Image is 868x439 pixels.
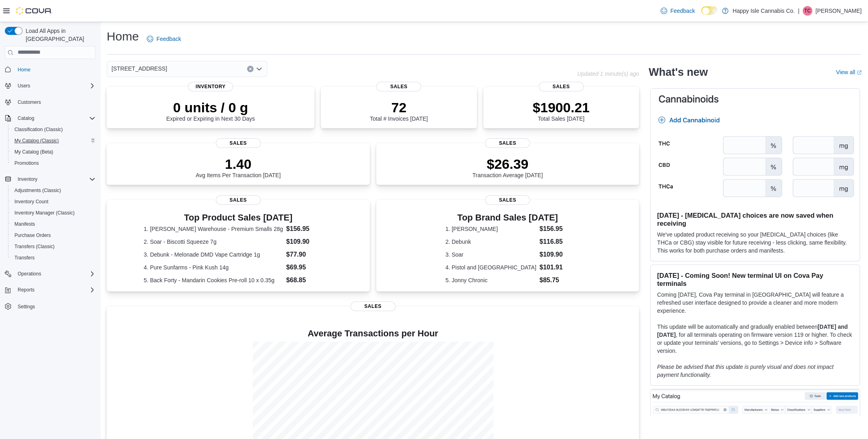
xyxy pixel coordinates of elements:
[798,6,799,16] p: |
[445,251,536,259] dt: 3. Soar
[156,35,181,43] span: Feedback
[14,198,49,205] span: Inventory Count
[539,224,570,234] dd: $156.95
[18,99,41,105] span: Customers
[188,82,233,91] span: Inventory
[2,300,99,312] button: Settings
[8,207,99,218] button: Inventory Manager (Classic)
[14,187,61,194] span: Adjustments (Classic)
[815,6,862,16] p: [PERSON_NAME]
[144,263,283,271] dt: 4. Pure Sunfarms - Pink Kush 14g
[14,269,95,279] span: Operations
[2,284,99,295] button: Reports
[11,242,95,251] span: Transfers (Classic)
[14,81,95,91] span: Users
[18,67,30,73] span: Home
[11,208,78,218] a: Inventory Manager (Classic)
[14,160,39,166] span: Promotions
[11,253,95,263] span: Transfers
[539,275,570,285] dd: $85.75
[445,238,536,246] dt: 2. Debunk
[14,243,55,250] span: Transfers (Classic)
[14,113,37,123] button: Catalog
[14,174,41,184] button: Inventory
[18,271,41,277] span: Operations
[11,136,62,146] a: My Catalog (Classic)
[11,219,95,229] span: Manifests
[14,81,33,91] button: Users
[113,329,633,338] h4: Average Transactions per Hour
[14,285,38,295] button: Reports
[485,138,530,148] span: Sales
[112,64,167,73] span: [STREET_ADDRESS]
[804,6,811,16] span: TC
[539,237,570,247] dd: $116.85
[857,70,862,75] svg: External link
[8,146,99,158] button: My Catalog (Beta)
[473,156,543,178] div: Transaction Average [DATE]
[14,65,34,75] a: Home
[196,156,281,172] p: 1.40
[144,251,283,259] dt: 3. Debunk - Melonade DMD Vape Cartridge 1g
[18,176,37,182] span: Inventory
[18,303,35,310] span: Settings
[14,285,95,295] span: Reports
[247,66,254,72] button: Clear input
[286,237,333,247] dd: $109.90
[14,221,35,227] span: Manifests
[2,268,99,279] button: Operations
[286,275,333,285] dd: $68.85
[473,156,543,172] p: $26.39
[8,230,99,241] button: Purchase Orders
[732,6,795,16] p: Happy Isle Cannabis Co.
[18,83,30,89] span: Users
[144,238,283,246] dt: 2. Soar - Biscotti Squeeze 7g
[539,263,570,272] dd: $101.91
[5,61,95,333] nav: Complex example
[11,253,38,263] a: Transfers
[657,271,853,287] h3: [DATE] - Coming Soon! New terminal UI on Cova Pay terminals
[14,210,75,216] span: Inventory Manager (Classic)
[8,124,99,135] button: Classification (Classic)
[22,27,95,43] span: Load All Apps in [GEOGRAPHIC_DATA]
[14,255,34,261] span: Transfers
[14,232,51,239] span: Purchase Orders
[376,82,421,91] span: Sales
[11,231,54,240] a: Purchase Orders
[670,7,695,15] span: Feedback
[836,69,862,75] a: View allExternal link
[11,186,95,195] span: Adjustments (Classic)
[11,186,64,195] a: Adjustments (Classic)
[286,263,333,272] dd: $69.95
[286,250,333,259] dd: $77.90
[701,6,718,15] input: Dark Mode
[657,211,853,227] h3: [DATE] - [MEDICAL_DATA] choices are now saved when receiving
[2,174,99,185] button: Inventory
[11,147,57,157] a: My Catalog (Beta)
[14,97,44,107] a: Customers
[649,66,708,79] h2: What's new
[2,96,99,108] button: Customers
[370,99,428,115] p: 72
[144,213,333,223] h3: Top Product Sales [DATE]
[445,213,570,223] h3: Top Brand Sales [DATE]
[14,301,95,311] span: Settings
[216,138,261,148] span: Sales
[216,195,261,205] span: Sales
[533,99,590,122] div: Total Sales [DATE]
[577,71,639,77] p: Updated 1 minute(s) ago
[256,66,262,72] button: Open list of options
[445,276,536,284] dt: 5. Jonny Chronic
[533,99,590,115] p: $1900.21
[8,252,99,263] button: Transfers
[11,125,66,134] a: Classification (Classic)
[2,64,99,75] button: Home
[485,195,530,205] span: Sales
[8,218,99,230] button: Manifests
[657,291,853,315] p: Coming [DATE], Cova Pay terminal in [GEOGRAPHIC_DATA] will feature a refreshed user interface des...
[14,149,53,155] span: My Catalog (Beta)
[8,185,99,196] button: Adjustments (Classic)
[11,219,38,229] a: Manifests
[11,231,95,240] span: Purchase Orders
